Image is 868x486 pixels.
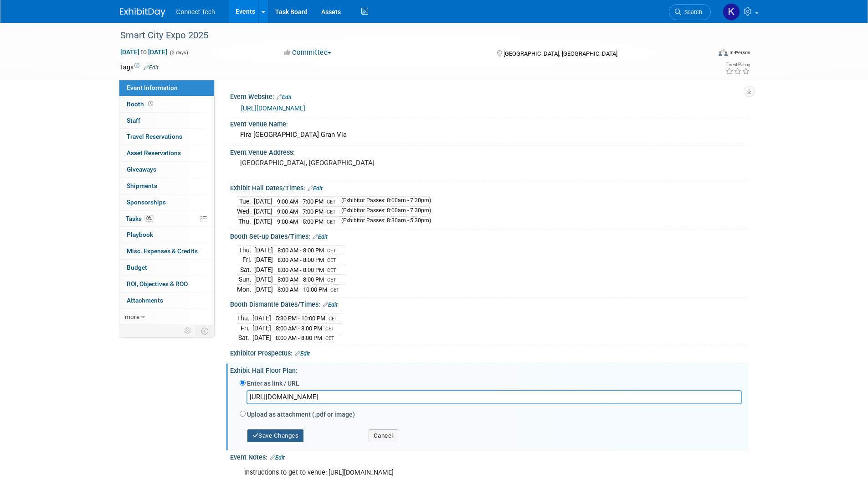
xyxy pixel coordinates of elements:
[237,207,254,217] td: Wed.
[139,48,148,56] span: to
[127,247,198,255] span: Misc. Expenses & Credits
[329,316,338,322] span: CET
[295,350,310,357] a: Edit
[237,265,254,275] td: Sat.
[119,293,214,308] a: Attachments
[117,27,697,44] div: Smart City Expo 2025
[241,105,305,112] a: [URL][DOMAIN_NAME]
[230,230,749,241] div: Booth Set-up Dates/Times:
[230,298,749,309] div: Booth Dismantle Dates/Times:
[254,265,273,275] td: [DATE]
[120,48,168,56] span: [DATE] [DATE]
[327,257,336,263] span: CET
[719,49,728,56] img: Format-Inperson.png
[127,231,153,238] span: Playbook
[127,133,182,140] span: Travel Reservations
[127,297,163,304] span: Attachments
[313,234,328,240] a: Edit
[237,245,254,255] td: Thu.
[277,198,324,205] span: 9:00 AM - 7:00 PM
[119,309,214,325] a: more
[119,227,214,243] a: Playbook
[127,280,188,287] span: ROI, Objectives & ROO
[237,314,252,324] td: Thu.
[327,248,336,254] span: CET
[252,323,271,333] td: [DATE]
[277,94,292,100] a: Edit
[230,346,749,358] div: Exhibitor Prospectus:
[254,255,273,265] td: [DATE]
[125,313,139,320] span: more
[254,216,272,226] td: [DATE]
[327,277,336,283] span: CET
[254,275,273,285] td: [DATE]
[240,159,436,167] pre: [GEOGRAPHIC_DATA], [GEOGRAPHIC_DATA]
[276,334,322,341] span: 8:00 AM - 8:00 PM
[119,243,214,259] a: Misc. Expenses & Credits
[254,197,272,207] td: [DATE]
[146,100,155,107] span: Booth not reserved yet
[270,455,285,461] a: Edit
[247,429,304,442] button: Save Changes
[308,185,323,192] a: Edit
[336,216,431,226] td: (Exhibitor Passes: 8:30am - 5:30pm)
[681,9,702,16] span: Search
[723,3,740,21] img: Kara Price
[169,50,188,56] span: (3 days)
[126,215,154,222] span: Tasks
[277,256,324,263] span: 8:00 AM - 8:00 PM
[119,276,214,292] a: ROI, Objectives & ROO
[336,207,431,217] td: (Exhibitor Passes: 8:00am - 7:30pm)
[180,325,196,337] td: Personalize Event Tab Strip
[127,149,181,157] span: Asset Reservations
[119,145,214,161] a: Asset Reservations
[277,247,324,254] span: 8:00 AM - 8:00 PM
[119,162,214,178] a: Giveaways
[327,209,336,215] span: CET
[119,211,214,227] a: Tasks0%
[120,8,165,17] img: ExhibitDay
[119,129,214,145] a: Travel Reservations
[254,284,273,294] td: [DATE]
[237,275,254,285] td: Sun.
[277,267,324,273] span: 8:00 AM - 8:00 PM
[247,379,299,388] label: Enter as link / URL
[323,302,338,308] a: Edit
[327,219,336,225] span: CET
[119,113,214,129] a: Staff
[325,335,334,341] span: CET
[669,4,711,20] a: Search
[127,182,157,189] span: Shipments
[277,286,327,293] span: 8:00 AM - 10:00 PM
[230,146,749,157] div: Event Venue Address:
[119,178,214,194] a: Shipments
[252,314,271,324] td: [DATE]
[327,199,336,205] span: CET
[119,260,214,276] a: Budget
[369,429,398,442] button: Cancel
[144,64,159,71] a: Edit
[237,333,252,343] td: Sat.
[144,215,154,222] span: 0%
[127,100,155,108] span: Booth
[230,90,749,102] div: Event Website:
[119,80,214,96] a: Event Information
[277,276,324,283] span: 8:00 AM - 8:00 PM
[119,194,214,210] a: Sponsorships
[254,207,272,217] td: [DATE]
[119,96,214,112] a: Booth
[252,333,271,343] td: [DATE]
[120,63,159,72] td: Tags
[230,117,749,129] div: Event Venue Name:
[276,325,322,332] span: 8:00 AM - 8:00 PM
[237,255,254,265] td: Fri.
[237,216,254,226] td: Thu.
[237,128,742,142] div: Fira [GEOGRAPHIC_DATA] Gran Via
[127,84,178,91] span: Event Information
[127,199,166,206] span: Sponsorships
[327,267,336,273] span: CET
[127,166,156,173] span: Giveaways
[247,410,355,419] label: Upload as attachment (.pdf or image)
[127,264,147,271] span: Budget
[503,50,617,57] span: [GEOGRAPHIC_DATA], [GEOGRAPHIC_DATA]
